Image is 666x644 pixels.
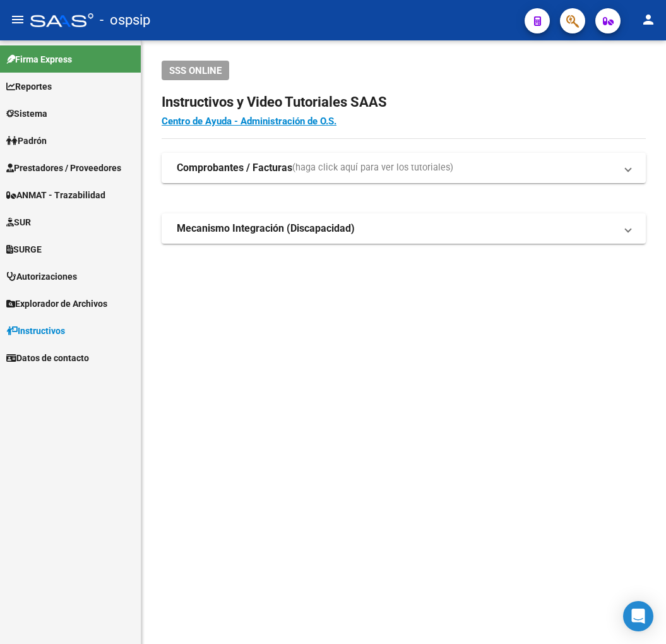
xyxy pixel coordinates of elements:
[6,134,47,148] span: Padrón
[10,12,25,27] mat-icon: menu
[169,65,222,76] span: SSS ONLINE
[6,215,31,229] span: SUR
[177,222,355,236] strong: Mecanismo Integración (Discapacidad)
[6,188,105,202] span: ANMAT - Trazabilidad
[6,324,65,338] span: Instructivos
[162,61,229,80] button: SSS ONLINE
[177,161,292,175] strong: Comprobantes / Facturas
[623,601,653,631] div: Open Intercom Messenger
[162,116,336,127] a: Centro de Ayuda - Administración de O.S.
[6,80,52,93] span: Reportes
[6,161,121,175] span: Prestadores / Proveedores
[6,297,107,311] span: Explorador de Archivos
[6,107,47,121] span: Sistema
[292,161,453,175] span: (haga click aquí para ver los tutoriales)
[6,242,42,256] span: SURGE
[6,52,72,66] span: Firma Express
[162,153,646,183] mat-expansion-panel-header: Comprobantes / Facturas(haga click aquí para ver los tutoriales)
[6,270,77,283] span: Autorizaciones
[100,6,150,34] span: - ospsip
[6,351,89,365] span: Datos de contacto
[162,213,646,244] mat-expansion-panel-header: Mecanismo Integración (Discapacidad)
[162,90,646,114] h2: Instructivos y Video Tutoriales SAAS
[641,12,656,27] mat-icon: person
